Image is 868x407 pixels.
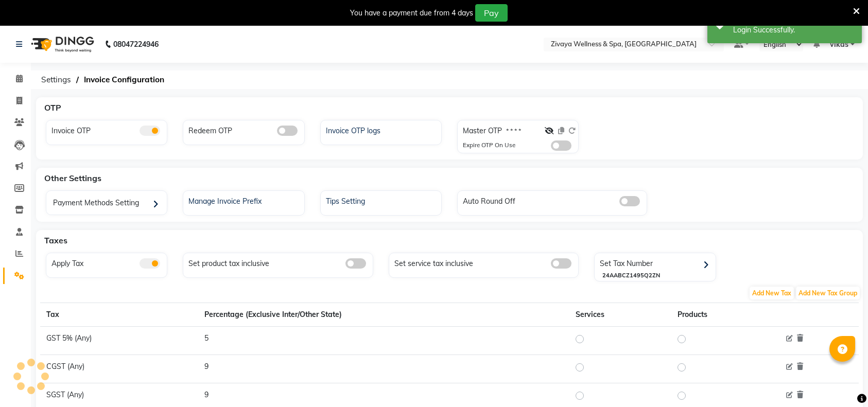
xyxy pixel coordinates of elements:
th: Percentage (Exclusive Inter/Other State) [198,303,569,326]
span: Add New Tax [750,287,794,299]
a: Add New Tax Group [795,288,861,297]
td: CGST (Any) [40,355,198,383]
div: Set service tax inclusive [392,256,579,269]
span: vikas [830,39,848,50]
td: 9 [198,355,569,383]
a: Manage Invoice Prefix [183,193,304,207]
div: Set Tax Number [597,256,715,271]
b: 08047224946 [113,30,159,59]
td: GST 5% (Any) [40,326,198,355]
a: Add New Tax [749,288,795,297]
span: Settings [36,70,76,89]
div: 24AABCZ1495Q2ZN [602,271,715,280]
span: Invoice Configuration [79,70,169,89]
th: Products [671,303,776,326]
div: Auto Round Off [460,193,647,207]
label: Master OTP [463,126,502,136]
div: You have a payment due from 4 days [350,8,473,19]
a: Tips Setting [321,193,441,207]
div: Payment Methods Setting [49,193,167,215]
td: 5 [198,326,569,355]
div: Login Successfully. [733,25,854,36]
div: Invoice OTP logs [323,123,441,136]
div: Invoice OTP [49,123,167,136]
div: Expire OTP On Use [463,140,515,151]
div: Apply Tax [49,256,167,269]
div: Tips Setting [323,193,441,207]
div: Manage Invoice Prefix [186,193,304,207]
th: Tax [40,303,198,326]
a: Invoice OTP logs [321,123,441,136]
div: Redeem OTP [186,123,304,136]
img: logo [26,30,97,59]
span: Add New Tax Group [796,287,860,299]
button: Pay [475,4,508,22]
th: Services [569,303,671,326]
div: Set product tax inclusive [186,256,373,269]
